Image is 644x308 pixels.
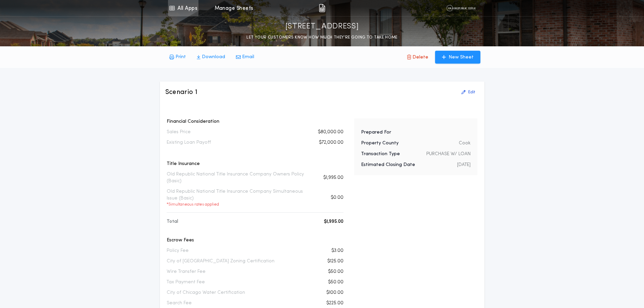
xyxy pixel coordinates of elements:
[426,151,471,158] p: PURCHASE W/ LOAN
[167,289,245,296] p: City of Chicago Water Certification
[327,258,343,265] p: $125.00
[324,218,343,225] p: $1,995.00
[319,139,343,146] p: $72,000.00
[412,54,428,61] p: Delete
[167,129,191,136] p: Sales Price
[165,88,198,97] h3: Scenario 1
[242,54,254,61] p: Email
[457,87,479,98] button: Edit
[331,194,343,201] p: $0.00
[202,54,225,61] p: Download
[457,162,471,168] p: [DATE]
[164,51,191,63] button: Print
[175,54,186,61] p: Print
[167,268,206,275] p: Wire Transfer Fee
[167,247,189,254] p: Policy Fee
[328,268,343,275] p: $50.00
[326,289,343,296] p: $100.00
[468,90,475,95] p: Edit
[167,300,192,307] p: Search Fee
[446,5,475,11] img: vs-icon
[361,140,399,147] p: Property County
[331,247,343,254] p: $3.00
[326,300,343,307] p: $225.00
[167,218,178,225] p: Total
[167,188,313,207] p: Old Republic National Title Insurance Company Simultaneous Issue (Basic)
[318,129,343,136] p: $80,000.00
[167,118,343,125] p: Financial Consideration
[167,139,211,146] p: Existing Loan Payoff
[167,171,313,185] p: Old Republic National Title Insurance Company Owners Policy (Basic)
[246,34,398,41] p: LET YOUR CUSTOMERS KNOW HOW MUCH THEY’RE GOING TO TAKE HOME
[449,54,474,61] p: New Sheet
[435,51,480,64] button: New Sheet
[361,129,391,136] p: Prepared For
[231,51,260,63] button: Email
[402,51,434,64] button: Delete
[361,151,400,158] p: Transaction Type
[191,51,231,63] button: Download
[167,258,275,265] p: City of [GEOGRAPHIC_DATA] Zoning Certification
[328,279,343,286] p: $50.00
[167,161,343,167] p: Title Insurance
[167,279,205,286] p: Tax Payment Fee
[319,4,325,12] img: img
[323,174,343,181] p: $1,995.00
[167,237,343,244] p: Escrow Fees
[361,162,415,168] p: Estimated Closing Date
[459,140,471,147] p: Cook
[167,202,313,207] p: * Simultaneous rates applied
[285,21,359,32] p: [STREET_ADDRESS]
